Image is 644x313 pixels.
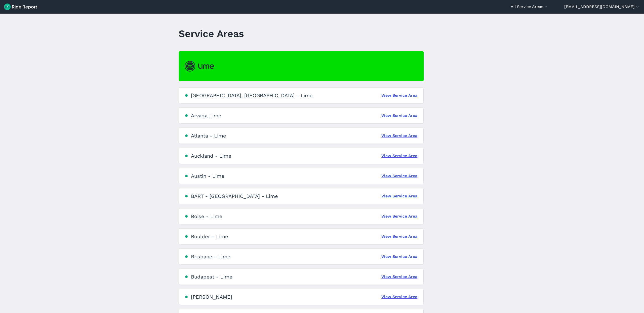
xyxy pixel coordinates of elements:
[564,4,640,10] button: [EMAIL_ADDRESS][DOMAIN_NAME]
[191,133,226,139] div: Atlanta - Lime
[381,113,417,119] a: View Service Area
[381,274,417,280] a: View Service Area
[381,193,417,199] a: View Service Area
[381,92,417,98] a: View Service Area
[191,113,221,119] div: Arvada Lime
[191,153,231,159] div: Auckland - Lime
[191,294,232,300] div: [PERSON_NAME]
[381,173,417,179] a: View Service Area
[191,233,228,239] div: Boulder - Lime
[381,233,417,239] a: View Service Area
[381,294,417,300] a: View Service Area
[511,4,548,10] button: All Service Areas
[185,61,214,72] img: Lime
[4,4,37,10] img: Ride Report
[381,213,417,219] a: View Service Area
[381,133,417,139] a: View Service Area
[191,254,230,260] div: Brisbane - Lime
[191,92,313,98] div: [GEOGRAPHIC_DATA], [GEOGRAPHIC_DATA] - Lime
[179,27,244,41] h1: Service Areas
[191,173,224,179] div: Austin - Lime
[191,213,222,219] div: Boise - Lime
[381,153,417,159] a: View Service Area
[191,274,232,280] div: Budapest - Lime
[381,254,417,260] a: View Service Area
[191,193,278,199] div: BART - [GEOGRAPHIC_DATA] - Lime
